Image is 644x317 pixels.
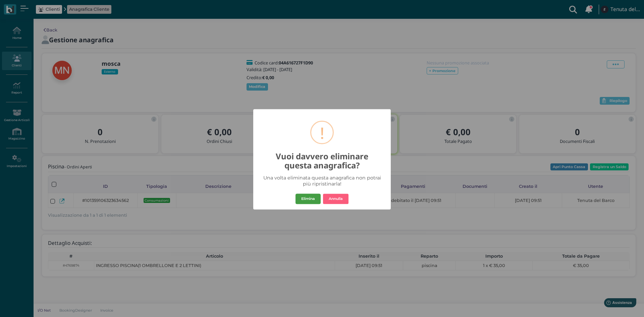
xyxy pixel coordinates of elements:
[296,194,321,204] button: Elimina
[261,175,383,187] div: Una volta eliminata questa anagrafica non potrai più ripristinarla!
[323,194,348,204] button: Annulla
[253,146,391,170] h2: Vuoi davvero eliminare questa anagrafica?
[320,122,324,144] div: !
[20,5,44,10] span: Assistenza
